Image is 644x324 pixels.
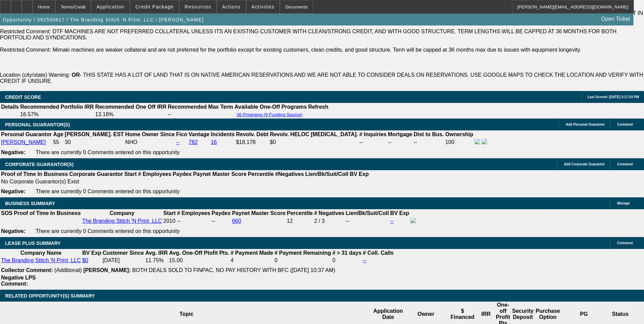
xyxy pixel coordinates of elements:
[189,139,198,145] a: 782
[230,257,273,264] td: 4
[193,171,246,177] b: Paynet Master Score
[14,210,81,217] th: Proof of Time In Business
[91,0,129,13] button: Application
[5,162,74,167] span: CORPORATE GUARANTOR(S)
[5,201,55,206] span: BUSINESS SUMMARY
[274,257,331,264] td: 0
[287,218,313,224] div: 12
[388,131,412,137] b: Mortgage
[234,104,307,110] th: Available One-Off Programs
[359,131,386,137] b: # Inquiries
[163,210,176,216] b: Start
[211,139,217,145] a: 16
[124,171,136,177] b: Start
[20,104,94,110] th: Recommended Portfolio IRR
[177,210,210,216] b: # Employees
[167,104,234,110] th: Recommended Max Term
[222,4,241,10] span: Actions
[346,210,389,216] b: Lien/Bk/Suit/Coll
[95,111,167,118] td: 13.18%
[314,218,344,224] div: 2 / 3
[5,240,61,246] span: LEASE PLUS SUMMARY
[5,94,41,100] span: CREDIT SCORE
[82,218,162,224] a: The Branding Stitch 'N Print, LLC
[69,171,123,177] b: Corporate Guarantor
[132,267,335,273] span: BOTH DEALS SOLD TO FINPAC, NO PAY HISTORY WITH BFC ([DATE] 10:37 AM)
[125,139,175,146] td: NHO
[211,217,231,225] td: --
[332,250,362,256] b: # > 31 days
[1,139,46,145] a: [PERSON_NAME]
[275,250,331,256] b: # Payment Remaining
[475,139,480,144] img: facebook-icon.png
[270,139,358,146] td: $0
[180,0,216,13] button: Resources
[345,217,389,225] td: --
[1,131,52,137] b: Personal Guarantor
[1,188,25,194] b: Negative:
[350,171,369,177] b: BV Exp
[176,139,180,145] a: --
[65,139,124,146] td: 30
[83,267,131,273] b: [PERSON_NAME]:
[359,139,387,146] td: --
[232,218,241,224] a: 660
[232,210,285,216] b: Paynet Master Score
[587,95,639,99] span: Last Scored: [DATE] 3:17:24 PM
[20,250,61,256] b: Company Name
[332,257,362,264] td: 0
[1,275,36,287] b: Negative LPS Comment:
[102,257,144,264] td: [DATE]
[231,250,273,256] b: # Payment Made
[617,201,630,205] span: Manage
[53,139,63,146] td: 55
[363,250,394,256] b: # Coll. Calls
[211,131,235,137] b: Incidents
[482,139,487,144] img: linkedin-icon.png
[248,171,274,177] b: Percentile
[211,210,231,216] b: Paydex
[189,131,209,137] b: Vantage
[1,104,19,110] th: Details
[72,72,80,78] b: OR
[185,4,211,10] span: Resources
[36,188,180,194] span: There are currently 0 Comments entered on this opportunity
[65,131,124,137] b: [PERSON_NAME]. EST
[390,218,394,224] a: --
[36,149,180,155] span: There are currently 0 Comments entered on this opportunity
[217,0,246,13] button: Actions
[138,171,171,177] b: # Employees
[163,217,176,225] td: 2010
[308,104,329,110] th: Refresh
[445,139,474,146] td: 100
[5,122,70,127] span: PERSONAL GUARANTOR(S)
[1,178,372,185] td: No Corporate Guarantor(s) Exist
[390,210,409,216] b: BV Exp
[564,162,605,166] span: Add Corporate Guarantor
[135,4,174,10] span: Credit Package
[566,123,605,126] span: Add Personal Guarantor
[617,241,633,245] span: Comment
[305,171,348,177] b: Lien/Bk/Suit/Coll
[314,210,344,216] b: # Negatives
[36,228,180,234] span: There are currently 0 Comments entered on this opportunity
[287,210,313,216] b: Percentile
[95,104,167,110] th: Recommended One Off IRR
[3,17,204,22] span: Opportunity / 092500617 / The Branding Stitch 'N Print, LLC / [PERSON_NAME]
[1,149,25,155] b: Negative:
[173,171,192,177] b: Paydex
[235,112,305,118] button: 36 Programs (9 Funding Source)
[54,267,82,273] span: (Additional)
[363,257,367,263] a: --
[388,139,413,146] td: --
[110,210,134,216] b: Company
[617,162,633,166] span: Comment
[82,250,101,256] b: BV Exp
[1,171,68,178] th: Proof of Time In Business
[145,250,168,256] b: Avg. IRR
[20,111,94,118] td: 16.57%
[125,131,175,137] b: Home Owner Since
[5,293,95,299] span: RELATED OPPORTUNITY(S) SUMMARY
[1,228,25,234] b: Negative:
[1,257,81,263] a: The Branding Stitch 'N Print, LLC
